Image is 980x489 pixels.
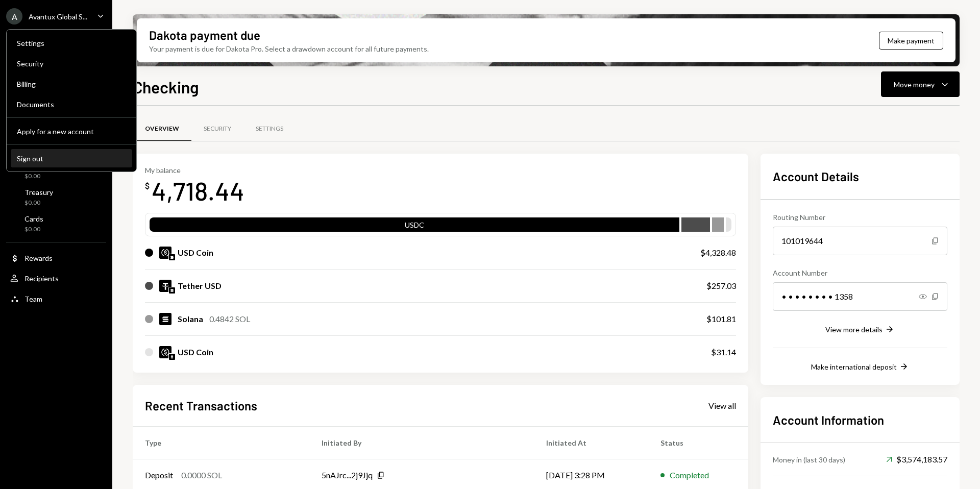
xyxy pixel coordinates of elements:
[178,346,213,358] div: USD Coin
[894,79,935,90] div: Move money
[150,219,679,234] div: USDC
[17,59,126,68] div: Security
[773,282,947,311] div: • • • • • • • • 1358
[706,313,736,325] div: $101.81
[178,313,203,325] div: Solana
[145,125,179,133] div: Overview
[534,426,648,459] th: Initiated At
[322,469,373,481] div: 5nAJrc...2j9Jjq
[773,411,947,428] h2: Account Information
[881,71,960,97] button: Move money
[256,125,283,133] div: Settings
[708,401,736,411] div: View all
[149,43,429,54] div: Your payment is due for Dakota Pro. Select a drawdown account for all future payments.
[17,127,126,136] div: Apply for a new account
[11,95,132,113] a: Documents
[152,175,244,207] div: 4,718.44
[879,32,943,50] button: Make payment
[773,454,845,465] div: Money in (last 30 days)
[133,77,199,97] h1: Checking
[6,185,106,209] a: Treasury$0.00
[159,280,171,292] img: USDT
[648,426,748,459] th: Status
[149,27,260,43] div: Dakota payment due
[11,54,132,72] a: Security
[6,8,22,25] div: A
[133,426,309,459] th: Type
[11,34,132,52] a: Settings
[178,280,222,292] div: Tether USD
[708,400,736,411] a: View all
[811,361,909,373] button: Make international deposit
[24,172,49,181] div: $0.00
[17,80,126,88] div: Billing
[773,267,947,278] div: Account Number
[6,211,106,236] a: Cards$0.00
[169,287,175,294] img: solana-mainnet
[886,453,947,466] div: $3,574,183.57
[191,116,243,142] a: Security
[17,39,126,47] div: Settings
[133,116,191,142] a: Overview
[11,75,132,93] a: Billing
[773,227,947,255] div: 101019644
[24,225,43,234] div: $0.00
[670,469,709,481] div: Completed
[711,346,736,358] div: $31.14
[145,469,173,481] div: Deposit
[209,313,250,325] div: 0.4842 SOL
[159,313,171,325] img: SOL
[169,354,175,360] img: ethereum-mainnet
[17,154,126,163] div: Sign out
[700,247,736,259] div: $4,328.48
[6,289,106,308] a: Team
[24,254,53,262] div: Rewards
[706,280,736,292] div: $257.03
[145,397,257,414] h2: Recent Transactions
[11,150,132,168] button: Sign out
[309,426,534,459] th: Initiated By
[243,116,296,142] a: Settings
[6,249,106,267] a: Rewards
[24,199,53,207] div: $0.00
[169,254,175,260] img: solana-mainnet
[17,100,126,109] div: Documents
[145,166,244,175] div: My balance
[6,269,106,287] a: Recipients
[773,212,947,223] div: Routing Number
[29,12,87,21] div: Avantux Global S...
[24,295,42,303] div: Team
[825,324,895,335] button: View more details
[11,123,132,141] button: Apply for a new account
[145,181,150,191] div: $
[773,168,947,185] h2: Account Details
[204,125,231,133] div: Security
[24,188,53,197] div: Treasury
[24,274,59,283] div: Recipients
[24,214,43,223] div: Cards
[811,362,897,371] div: Make international deposit
[178,247,213,259] div: USD Coin
[159,346,171,358] img: USDC
[825,325,883,334] div: View more details
[181,469,222,481] div: 0.0000 SOL
[159,247,171,259] img: USDC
